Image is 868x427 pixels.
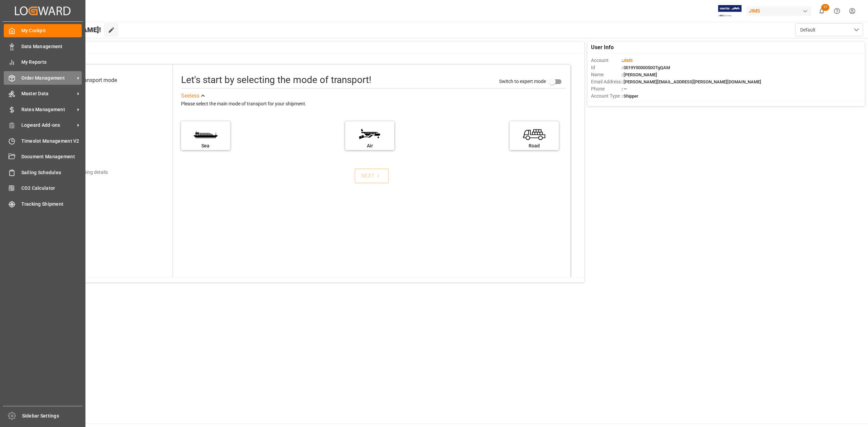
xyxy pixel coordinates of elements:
[355,168,389,183] button: NEXT
[746,4,814,17] button: JIMS
[21,59,82,66] span: My Reports
[513,142,555,149] div: Road
[21,90,75,97] span: Master Data
[591,43,614,52] span: User Info
[21,201,82,208] span: Tracking Shipment
[622,65,670,70] span: : 0019Y0000050OTgQAM
[746,6,811,16] div: JIMS
[591,93,622,100] span: Account Type
[4,150,82,163] a: Document Management
[821,4,829,11] span: 17
[4,166,82,179] a: Sailing Schedules
[591,78,622,85] span: Email Address
[795,23,863,36] button: open menu
[21,27,82,34] span: My Cockpit
[21,169,82,176] span: Sailing Schedules
[361,172,382,180] div: NEXT
[623,58,633,63] span: JIMS
[718,5,742,17] img: Exertis%20JAM%20-%20Email%20Logo.jpg_1722504956.jpg
[4,56,82,69] a: My Reports
[184,142,227,149] div: Sea
[622,72,657,77] span: : [PERSON_NAME]
[591,57,622,64] span: Account
[181,92,199,100] div: See less
[4,134,82,147] a: Timeslot Management V2
[499,79,546,84] span: Switch to expert mode
[21,75,75,82] span: Order Management
[829,3,845,19] button: Help Center
[4,197,82,210] a: Tracking Shipment
[181,73,371,87] div: Let's start by selecting the mode of transport!
[21,153,82,160] span: Document Management
[21,43,82,50] span: Data Management
[622,94,638,99] span: : Shipper
[814,3,829,19] button: show 17 new notifications
[65,169,108,176] div: Add shipping details
[4,182,82,195] a: CO2 Calculator
[4,40,82,53] a: Data Management
[622,86,627,91] span: : —
[21,138,82,145] span: Timeslot Management V2
[21,122,75,129] span: Logward Add-ons
[622,58,633,63] span: :
[349,142,391,149] div: Air
[21,106,75,113] span: Rates Management
[22,412,83,420] span: Sidebar Settings
[181,100,566,108] div: Please select the main mode of transport for your shipment.
[4,24,82,37] a: My Cockpit
[64,76,117,84] div: Select transport mode
[591,85,622,93] span: Phone
[591,71,622,78] span: Name
[591,64,622,71] span: Id
[21,185,82,192] span: CO2 Calculator
[800,26,815,34] span: Default
[622,79,761,84] span: : [PERSON_NAME][EMAIL_ADDRESS][PERSON_NAME][DOMAIN_NAME]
